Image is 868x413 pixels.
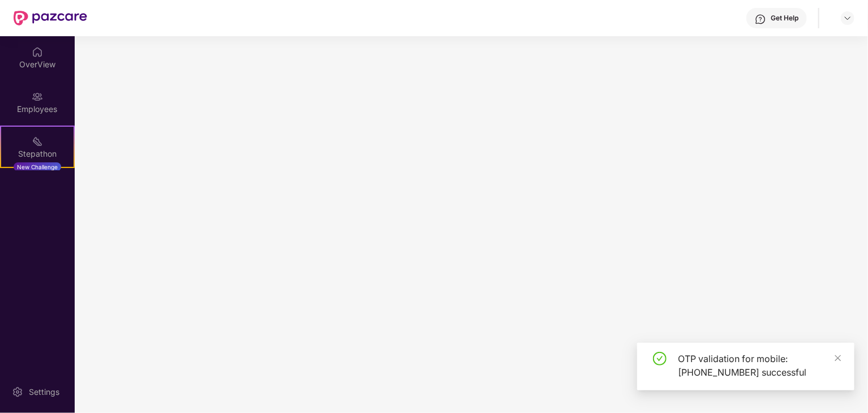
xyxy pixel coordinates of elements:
[755,14,766,25] img: svg+xml;base64,PHN2ZyBpZD0iSGVscC0zMngzMiIgeG1sbnM9Imh0dHA6Ly93d3cudzMub3JnLzIwMDAvc3ZnIiB3aWR0aD...
[1,148,74,160] div: Stepathon
[32,46,43,58] img: svg+xml;base64,PHN2ZyBpZD0iSG9tZSIgeG1sbnM9Imh0dHA6Ly93d3cudzMub3JnLzIwMDAvc3ZnIiB3aWR0aD0iMjAiIG...
[14,11,87,25] img: New Pazcare Logo
[834,354,842,362] span: close
[32,91,43,102] img: svg+xml;base64,PHN2ZyBpZD0iRW1wbG95ZWVzIiB4bWxucz0iaHR0cDovL3d3dy53My5vcmcvMjAwMC9zdmciIHdpZHRoPS...
[843,14,852,23] img: svg+xml;base64,PHN2ZyBpZD0iRHJvcGRvd24tMzJ4MzIiIHhtbG5zPSJodHRwOi8vd3d3LnczLm9yZy8yMDAwL3N2ZyIgd2...
[25,386,63,398] div: Settings
[12,386,23,398] img: svg+xml;base64,PHN2ZyBpZD0iU2V0dGluZy0yMHgyMCIgeG1sbnM9Imh0dHA6Ly93d3cudzMub3JnLzIwMDAvc3ZnIiB3aW...
[771,14,798,23] div: Get Help
[32,136,43,147] img: svg+xml;base64,PHN2ZyB4bWxucz0iaHR0cDovL3d3dy53My5vcmcvMjAwMC9zdmciIHdpZHRoPSIyMSIgaGVpZ2h0PSIyMC...
[653,352,667,365] span: check-circle
[678,352,841,379] div: OTP validation for mobile: [PHONE_NUMBER] successful
[14,162,61,171] div: New Challenge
